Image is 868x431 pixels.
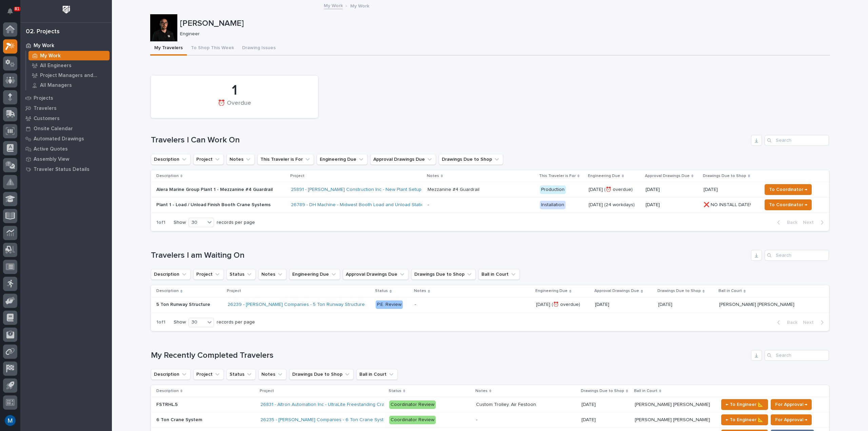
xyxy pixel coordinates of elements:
p: Ball in Court [634,387,657,395]
p: Notes [427,172,439,180]
button: Project [193,369,224,380]
p: Automated Drawings [34,136,84,142]
a: My Work [26,51,112,60]
button: Drawings Due to Shop [411,269,476,280]
tr: 6 Ton Crane System6 Ton Crane System 26235 - [PERSON_NAME] Companies - 6 Ton Crane System Coordin... [151,412,829,428]
div: - [476,417,477,423]
p: ❌ NO INSTALL DATE! [704,201,752,208]
p: records per page [217,319,255,325]
p: 6 Ton Crane System [156,416,203,423]
div: 30 [189,219,205,226]
p: [PERSON_NAME] [180,19,827,28]
button: Drawings Due to Shop [439,154,503,165]
a: 25891 - [PERSON_NAME] Construction Inc - New Plant Setup - Mezzanine Project [291,187,466,193]
p: Notes [414,287,426,295]
p: Assembly View [34,156,69,162]
span: Back [783,319,797,326]
p: 81 [15,6,19,11]
p: [PERSON_NAME] [PERSON_NAME] [635,416,711,423]
p: Description [156,287,179,295]
p: Projects [34,95,53,101]
p: Approval Drawings Due [645,172,690,180]
p: 5 Ton Runway Structure [156,300,212,308]
div: Coordinator Review [389,416,436,424]
span: ← To Engineer 📐 [726,416,764,424]
button: Notes [258,269,287,280]
button: Next [800,219,829,226]
p: Drawings Due to Shop [581,387,624,395]
a: Assembly View [20,154,112,164]
a: My Work [324,1,343,9]
p: Onsite Calendar [34,126,73,132]
div: ⏰ Overdue [162,100,307,114]
a: Active Quotes [20,144,112,154]
p: Plant 1 - Load / Unload Finish Booth Crane Systems [156,202,275,208]
tr: 5 Ton Runway Structure5 Ton Runway Structure 26239 - [PERSON_NAME] Companies - 5 Ton Runway Struc... [151,297,829,312]
a: Travelers [20,103,112,113]
p: Engineering Due [535,287,568,295]
p: Show [174,220,186,226]
p: [DATE] [704,185,719,193]
h1: Travelers I am Waiting On [151,251,748,260]
a: 26235 - [PERSON_NAME] Companies - 6 Ton Crane System [260,417,390,423]
button: For Approval → [771,399,812,410]
a: Traveler Status Details [20,164,112,174]
p: [DATE] (⏰ overdue) [536,300,581,308]
p: Status [389,387,401,395]
button: ← To Engineer 📐 [721,414,768,425]
div: Installation [540,201,566,209]
p: Description [156,172,179,180]
p: records per page [217,220,255,226]
span: Next [803,319,818,326]
p: Drawings Due to Shop [657,287,701,295]
p: Alera Marine Group Plant 1 - Mezzanine #4 Guardrail [156,187,275,193]
a: Project Managers and Engineers [26,71,112,80]
button: For Approval → [771,414,812,425]
span: Back [783,219,797,226]
p: Approval Drawings Due [594,287,639,295]
p: [DATE] (⏰ overdue) [589,187,640,193]
button: Approval Drawings Due [370,154,436,165]
a: 26789 - DH Machine - Midwest Booth Load and Unload Station [291,202,427,208]
p: [DATE] [646,202,698,208]
span: For Approval → [775,416,807,424]
p: Project [227,287,241,295]
p: My Work [350,2,369,9]
p: Engineering Due [588,172,620,180]
button: My Travelers [150,41,187,56]
p: Active Quotes [34,146,68,152]
button: Project [193,269,224,280]
div: 02. Projects [26,28,60,36]
button: Drawing Issues [238,41,280,56]
div: 1 [162,82,307,99]
div: 30 [189,319,205,326]
button: Next [800,319,829,326]
p: My Work [34,43,54,49]
button: Engineering Due [317,154,368,165]
button: Ball in Court [478,269,520,280]
h1: My Recently Completed Travelers [151,351,748,360]
div: Custom Trolley. Air Festoon. [476,402,537,408]
button: Back [772,219,800,226]
span: ← To Engineer 📐 [726,400,764,409]
button: To Coordinator → [765,184,812,195]
span: Next [803,219,818,226]
p: 1 of 1 [151,214,171,231]
button: Notes [258,369,287,380]
button: To Coordinator → [765,199,812,210]
img: Workspace Logo [60,3,73,16]
p: All Engineers [40,63,72,69]
tr: Alera Marine Group Plant 1 - Mezzanine #4 Guardrail25891 - [PERSON_NAME] Construction Inc - New P... [151,182,829,197]
tr: FSTRHL.5FSTRHL.5 26831 - Altron Automation Inc - UltraLite Freestanding Crane Coordinator ReviewC... [151,397,829,412]
p: Ball in Court [718,287,742,295]
button: ← To Engineer 📐 [721,399,768,410]
p: Traveler Status Details [34,166,90,173]
h1: Travelers I Can Work On [151,135,748,145]
span: To Coordinator → [769,201,807,209]
div: - [428,202,429,208]
a: My Work [20,40,112,51]
div: Mezzanine #4 Guardrail [428,187,479,193]
input: Search [765,135,829,146]
p: Drawings Due to Shop [703,172,746,180]
p: [PERSON_NAME] [PERSON_NAME] [719,300,796,308]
